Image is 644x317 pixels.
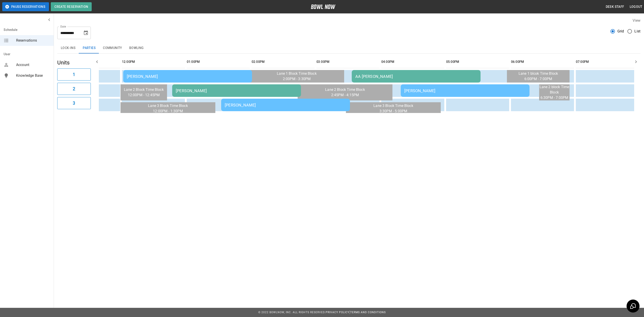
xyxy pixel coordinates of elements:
[73,100,75,107] h6: 3
[633,18,640,23] label: View
[16,38,50,43] span: Reservations
[57,43,79,53] button: Lock-ins
[51,2,92,11] button: Create Reservation
[617,29,624,34] span: Grid
[127,74,248,79] div: [PERSON_NAME]
[355,74,477,79] div: AA [PERSON_NAME]
[73,71,75,78] h6: 1
[628,3,644,11] button: Logout
[79,43,99,53] button: Parties
[350,311,386,314] a: Terms and Conditions
[81,28,90,37] button: Choose date, selected date is Oct 4, 2025
[2,2,49,11] button: Pause Reservations
[326,311,349,314] a: Privacy Policy
[57,59,91,66] h5: Units
[16,62,50,68] span: Account
[73,85,75,92] h6: 2
[604,3,626,11] button: Desk Staff
[57,43,640,53] div: inventory tabs
[404,88,526,93] div: [PERSON_NAME]
[311,4,335,9] img: logo
[258,311,326,314] span: © 2022 BowlNow, Inc. All Rights Reserved.
[126,43,147,53] button: Bowling
[634,29,640,34] span: List
[99,43,126,53] button: Community
[57,97,91,109] button: 3
[57,83,91,95] button: 2
[16,73,50,78] span: Knowledge Base
[176,88,297,93] div: [PERSON_NAME]
[57,68,91,81] button: 1
[225,103,346,107] div: [PERSON_NAME]
[122,55,185,68] th: 12:00PM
